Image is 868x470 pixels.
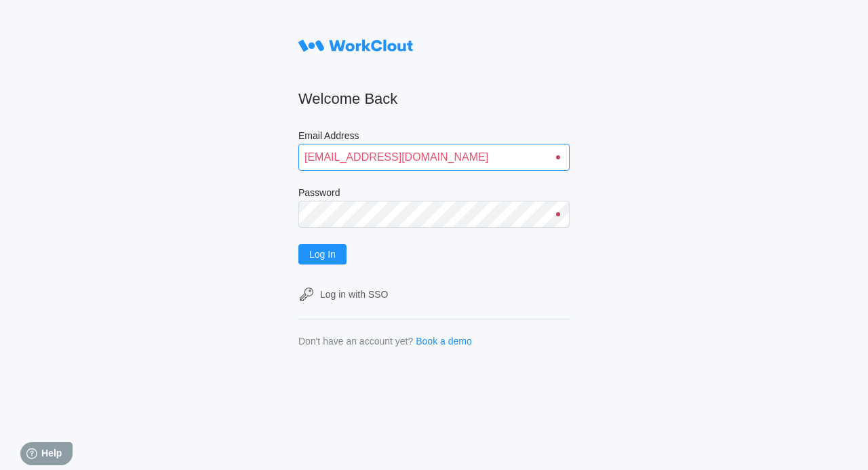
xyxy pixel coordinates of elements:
[416,336,472,347] a: Book a demo
[298,187,570,201] label: Password
[298,336,413,347] div: Don't have an account yet?
[309,250,336,259] span: Log In
[320,289,388,300] div: Log in with SSO
[298,244,347,265] button: Log In
[298,130,570,144] label: Email Address
[298,90,570,109] h2: Welcome Back
[298,144,570,171] input: Enter your email
[298,286,570,302] a: Log in with SSO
